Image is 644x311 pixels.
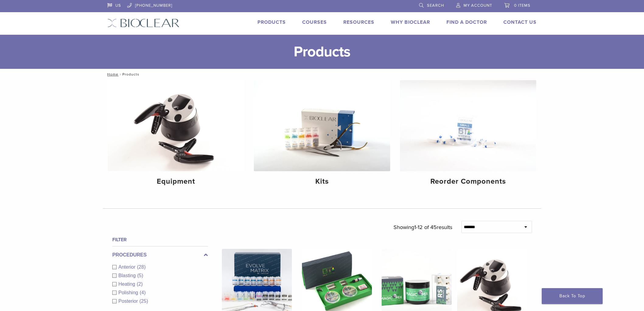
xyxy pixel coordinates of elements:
[108,80,244,191] a: Equipment
[118,264,137,270] span: Anterior
[103,69,541,80] nav: Products
[394,221,452,234] p: Showing results
[464,3,492,8] span: My Account
[118,273,137,278] span: Blasting
[118,281,137,287] span: Heating
[302,19,327,25] a: Courses
[112,236,208,243] h4: Filter
[259,176,385,187] h4: Kits
[137,273,143,278] span: (5)
[112,251,208,259] label: Procedures
[446,19,487,25] a: Find A Doctor
[118,299,139,304] span: Posterior
[118,290,140,295] span: Polishing
[257,19,286,25] a: Products
[400,80,536,171] img: Reorder Components
[343,19,374,25] a: Resources
[137,264,145,270] span: (28)
[400,80,536,191] a: Reorder Components
[514,3,530,8] span: 0 items
[414,224,437,231] span: 1-12 of 45
[107,19,180,27] img: Bioclear
[542,288,603,304] a: Back To Top
[254,80,390,191] a: Kits
[140,290,146,295] span: (4)
[113,176,239,187] h4: Equipment
[139,299,148,304] span: (25)
[427,3,444,8] span: Search
[108,80,244,171] img: Equipment
[503,19,537,25] a: Contact Us
[118,73,122,76] span: /
[405,176,531,187] h4: Reorder Components
[105,72,118,76] a: Home
[254,80,390,171] img: Kits
[391,19,430,25] a: Why Bioclear
[137,281,143,287] span: (2)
